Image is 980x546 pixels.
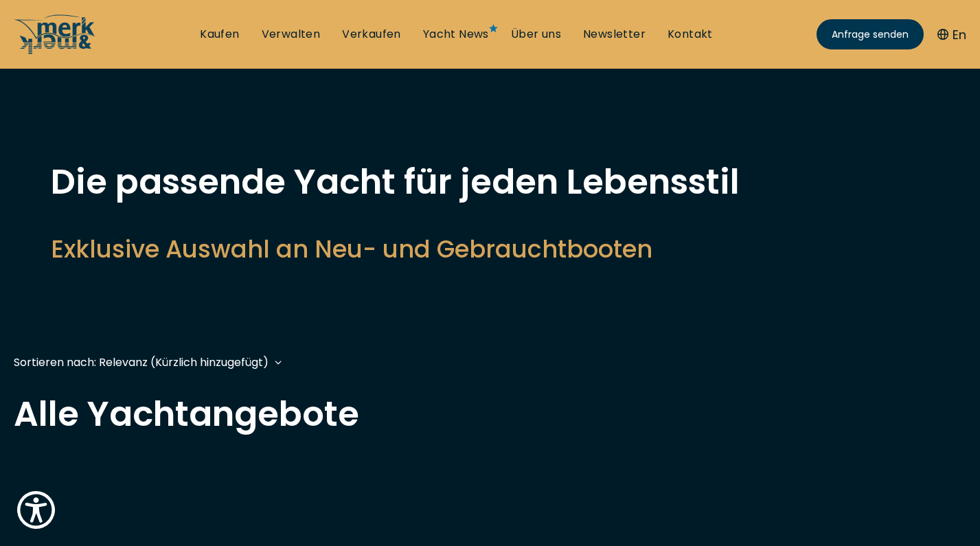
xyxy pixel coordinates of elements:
span: Anfrage senden [832,27,909,42]
button: Show Accessibility Preferences [14,488,58,532]
div: Sortieren nach: Relevanz (Kürzlich hinzugefügt) [14,354,269,371]
a: Verkaufen [342,27,401,42]
button: En [937,25,966,44]
h2: Alle Yachtangebote [14,397,966,431]
h1: Die passende Yacht für jeden Lebensstil [51,165,930,199]
a: Über uns [511,27,561,42]
a: Verwalten [262,27,321,42]
a: Newsletter [583,27,646,42]
a: Anfrage senden [817,19,924,49]
a: Yacht News [423,27,489,42]
a: Kaufen [200,27,239,42]
h2: Exklusive Auswahl an Neu- und Gebrauchtbooten [51,232,930,266]
a: Kontakt [668,27,713,42]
